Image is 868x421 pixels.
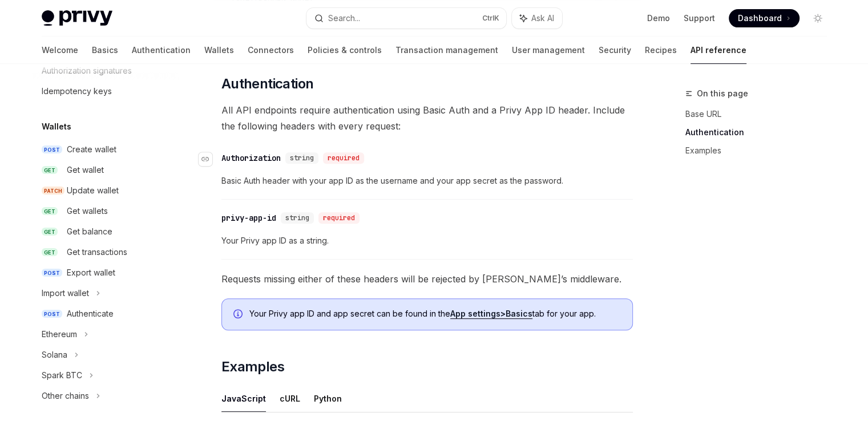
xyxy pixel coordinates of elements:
span: GET [42,228,58,236]
a: GETGet transactions [33,242,179,262]
div: required [318,212,360,224]
a: POSTCreate wallet [33,139,179,160]
a: API reference [691,37,746,64]
a: Support [684,13,715,24]
div: Export wallet [67,266,115,280]
span: PATCH [42,187,64,195]
span: GET [42,166,58,175]
a: Navigate to header [199,148,221,171]
button: Search...CtrlK [306,8,506,29]
div: Get wallet [67,163,104,177]
svg: Info [233,309,245,321]
div: Create wallet [67,143,116,156]
span: string [290,153,314,163]
span: Your Privy app ID and app secret can be found in the tab for your app. [249,308,621,319]
a: User management [512,37,585,64]
span: On this page [697,87,748,100]
a: POSTExport wallet [33,262,179,283]
a: Transaction management [395,37,498,64]
div: Authenticate [67,307,114,321]
div: required [323,152,364,164]
a: Idempotency keys [33,81,179,102]
a: Examples [685,141,836,160]
button: Toggle dark mode [809,9,827,27]
a: Authentication [132,37,191,64]
a: Basics [92,37,118,64]
strong: Basics [506,309,532,318]
span: Basic Auth header with your app ID as the username and your app secret as the password. [221,174,633,188]
div: Idempotency keys [42,84,112,98]
span: POST [42,269,62,277]
div: Get transactions [67,245,127,259]
span: Requests missing either of these headers will be rejected by [PERSON_NAME]’s middleware. [221,271,633,287]
a: Wallets [204,37,234,64]
span: Examples [221,358,284,376]
a: PATCHUpdate wallet [33,180,179,201]
div: Get balance [67,225,112,238]
div: Search... [328,11,360,25]
a: Dashboard [729,9,800,27]
a: Demo [647,13,670,24]
div: Authorization [221,152,281,164]
span: Authentication [221,75,314,93]
span: Ask AI [531,13,554,24]
strong: App settings [450,309,500,318]
div: Other chains [42,389,89,403]
button: Python [314,385,342,412]
span: POST [42,310,62,318]
span: POST [42,145,62,154]
a: Welcome [42,37,78,64]
h5: Wallets [42,120,71,133]
a: GETGet balance [33,221,179,242]
div: Import wallet [42,286,89,300]
div: Ethereum [42,327,77,341]
button: JavaScript [221,385,266,412]
span: GET [42,248,58,257]
div: privy-app-id [221,212,276,224]
a: Base URL [685,105,836,123]
a: Authentication [685,123,836,141]
div: Spark BTC [42,369,82,382]
button: Ask AI [512,8,562,29]
a: Security [599,37,631,64]
a: App settings>Basics [450,309,532,319]
span: string [285,213,309,222]
div: Get wallets [67,204,108,218]
span: All API endpoints require authentication using Basic Auth and a Privy App ID header. Include the ... [221,102,633,134]
div: Update wallet [67,184,119,197]
span: Your Privy app ID as a string. [221,234,633,248]
a: GETGet wallet [33,160,179,180]
span: Ctrl K [482,14,499,23]
a: POSTAuthenticate [33,303,179,324]
a: GETGet wallets [33,201,179,221]
div: Solana [42,348,67,362]
span: GET [42,207,58,216]
button: cURL [280,385,300,412]
a: Connectors [248,37,294,64]
img: light logo [42,10,112,26]
a: Policies & controls [308,37,382,64]
a: Recipes [645,37,677,64]
span: Dashboard [738,13,782,24]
